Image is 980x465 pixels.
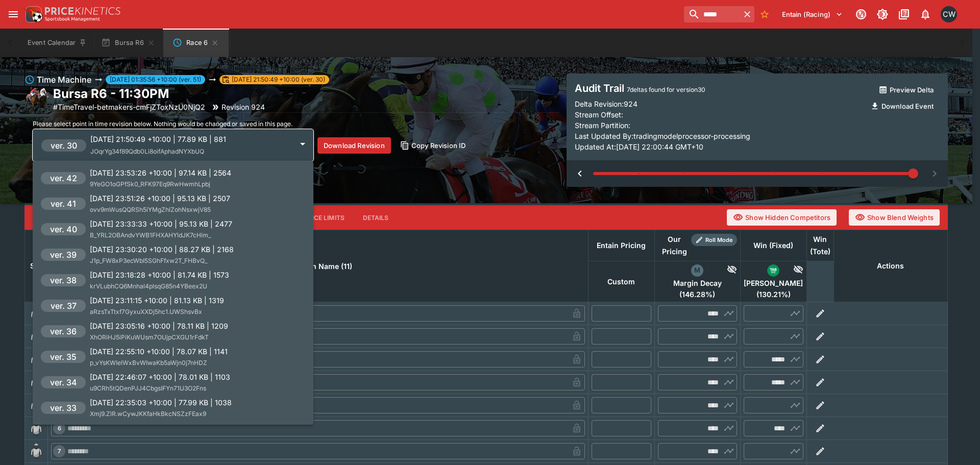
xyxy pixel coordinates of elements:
[50,274,77,286] h6: ver. 38
[90,231,211,239] span: B_YRL2OBAndvYWB1FHXAHYldJK7cHim_
[90,257,207,264] span: J1p_FW8xP3ecWbI5SGhFfxw2T_FHBvQ_
[90,218,232,229] p: [DATE] 23:33:33 +10:00 | 95.13 KB | 2477
[51,198,76,210] h6: ver. 41
[90,359,207,366] span: p_vYsKWIelWxBvWIwaKb5aWjn0j7nHDZ
[50,249,77,261] h6: ver. 39
[90,321,228,331] p: [DATE] 23:05:16 +10:00 | 78.11 KB | 1209
[90,180,210,188] span: 9YeGO1oGPfSk0_RFK97Eq9RwHwmhLpbj
[90,308,202,315] span: aRzsTxTtxf7GyxuXXDj5hc1.UWShsvBx
[90,295,224,306] p: [DATE] 23:11:15 +10:00 | 81.13 KB | 1319
[90,384,206,392] span: u9CRh5tQDenPJJ4CbgsIFYn71U3O2Fns
[90,372,230,382] p: [DATE] 22:46:07 +10:00 | 78.01 KB | 1103
[50,351,77,363] h6: ver. 35
[50,402,77,414] h6: ver. 33
[50,172,77,184] h6: ver. 42
[90,193,230,204] p: [DATE] 23:51:26 +10:00 | 95.13 KB | 2507
[51,300,77,312] h6: ver. 37
[50,376,77,388] h6: ver. 34
[90,410,206,418] span: Xmj9.ZlR.wCywJKKfaHkBkcNSZzFEax9
[90,244,234,255] p: [DATE] 23:30:20 +10:00 | 88.27 KB | 2168
[50,223,77,235] h6: ver. 40
[90,346,228,357] p: [DATE] 22:55:10 +10:00 | 78.07 KB | 1141
[50,325,77,337] h6: ver. 36
[90,270,229,280] p: [DATE] 23:18:28 +10:00 | 81.74 KB | 1573
[90,282,207,290] span: krVLubhCQ6Mnhal4plsqG85n4YBeex2U
[90,397,232,408] p: [DATE] 22:35:03 +10:00 | 77.99 KB | 1038
[90,167,231,178] p: [DATE] 23:53:26 +10:00 | 97.14 KB | 2564
[90,333,209,341] span: XhORiHJ5iPiKuWUsm7OUjpCXGU1rFdkT
[90,206,211,213] span: ovv9mWusQQRSh5iYMgZhlZohNsxwjV85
